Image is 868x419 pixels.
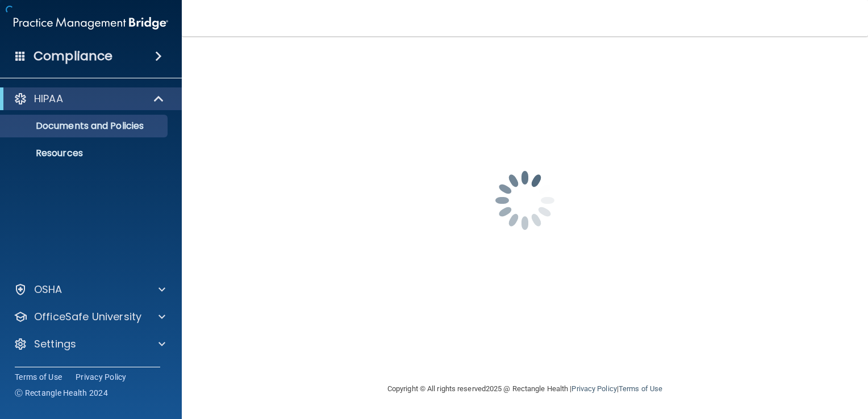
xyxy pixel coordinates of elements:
a: Terms of Use [619,384,662,393]
h4: Compliance [34,48,112,64]
a: Settings [14,337,165,351]
p: Resources [7,148,162,159]
a: OSHA [14,283,165,296]
a: Privacy Policy [76,371,127,383]
a: Terms of Use [15,371,62,383]
span: Ⓒ Rectangle Health 2024 [15,387,108,399]
a: HIPAA [14,92,165,106]
p: OfficeSafe University [34,310,141,324]
p: HIPAA [34,92,63,106]
div: Copyright © All rights reserved 2025 @ Rectangle Health | | [318,371,732,407]
a: Privacy Policy [571,384,616,393]
p: Documents and Policies [7,120,162,132]
p: OSHA [34,283,62,296]
a: OfficeSafe University [14,310,165,324]
img: PMB logo [14,12,168,35]
p: Settings [34,337,76,351]
img: spinner.e123f6fc.gif [468,144,582,257]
